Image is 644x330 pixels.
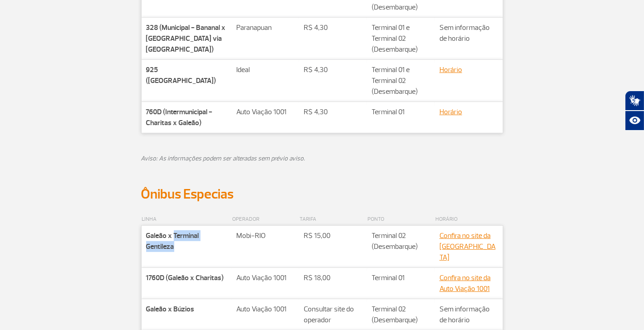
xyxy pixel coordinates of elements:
[300,214,367,225] p: TARIFA
[625,91,644,111] button: Abrir tradutor de língua de sinais.
[304,230,363,241] p: R$ 15,00
[625,91,644,131] div: Plugin de acessibilidade da Hand Talk.
[232,214,299,225] p: OPERADOR
[142,214,231,225] p: LINHA
[236,107,295,117] p: Auto Viação 1001
[232,18,299,60] td: Paranapuan
[146,273,224,282] strong: 1760D (Galeão x Charitas)
[435,18,503,60] td: Sem informação de horário
[367,102,435,133] td: Terminal 01
[625,111,644,131] button: Abrir recursos assistivos.
[435,214,502,225] p: HORÁRIO
[146,305,195,314] strong: Galeão x Búzios
[367,18,435,60] td: Terminal 01 e Terminal 02 (Desembarque)
[367,60,435,102] td: Terminal 01 e Terminal 02 (Desembarque)
[367,268,435,299] td: Terminal 01
[367,226,435,268] td: Terminal 02 (Desembarque)
[439,231,496,262] a: Confira no site da [GEOGRAPHIC_DATA]
[304,107,363,117] p: R$ 4,30
[236,64,295,75] p: Ideal
[141,155,305,162] em: Aviso: As informações podem ser alteradas sem prévio aviso.
[236,272,295,283] p: Auto Viação 1001
[304,22,363,33] p: R$ 4,30
[146,107,213,127] strong: 760D (Intermunicipal - Charitas x Galeão)
[236,304,295,315] p: Auto Viação 1001
[146,23,226,54] strong: 328 (Municipal - Bananal x [GEOGRAPHIC_DATA] via [GEOGRAPHIC_DATA])
[439,304,498,325] p: Sem informação de horário
[304,304,363,325] p: Consultar site do operador
[439,273,491,293] a: Confira no site da Auto Viação 1001
[146,65,216,85] strong: 925 ([GEOGRAPHIC_DATA])
[236,230,295,241] p: Mobi-RIO
[304,64,363,75] p: R$ 4,30
[146,231,199,251] strong: Galeão x Terminal Gentileza
[367,214,435,226] th: PONTO
[439,107,462,116] a: Horário
[439,65,462,74] a: Horário
[304,272,363,283] p: R$ 18,00
[141,186,503,203] h2: Ônibus Especias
